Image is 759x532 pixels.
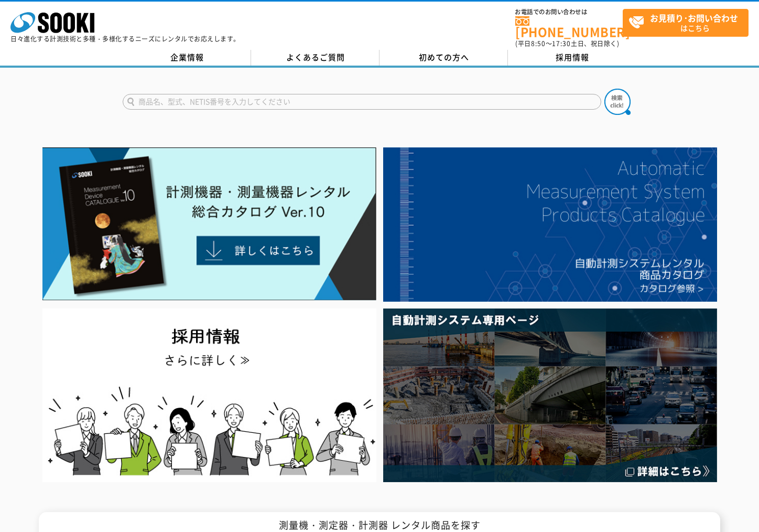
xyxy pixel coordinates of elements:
[650,12,738,24] strong: お見積り･お問い合わせ
[515,9,623,15] span: お電話でのお問い合わせは
[123,50,251,66] a: 企業情報
[515,39,619,48] span: (平日 ～ 土日、祝日除く)
[379,50,508,66] a: 初めての方へ
[623,9,749,37] a: お見積り･お問い合わせはこちら
[10,36,240,42] p: 日々進化する計測技術と多種・多様化するニーズにレンタルでお応えします。
[604,89,631,115] img: btn_search.png
[123,94,601,110] input: 商品名、型式、NETIS番号を入力してください
[515,16,623,38] a: [PHONE_NUMBER]
[42,147,376,301] img: Catalog Ver10
[508,50,636,66] a: 採用情報
[251,50,379,66] a: よくあるご質問
[42,308,376,482] img: SOOKI recruit
[383,147,717,302] img: 自動計測システムカタログ
[531,39,546,48] span: 8:50
[383,308,717,482] img: 自動計測システム専用ページ
[552,39,571,48] span: 17:30
[628,9,748,36] span: はこちら
[419,51,469,63] span: 初めての方へ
